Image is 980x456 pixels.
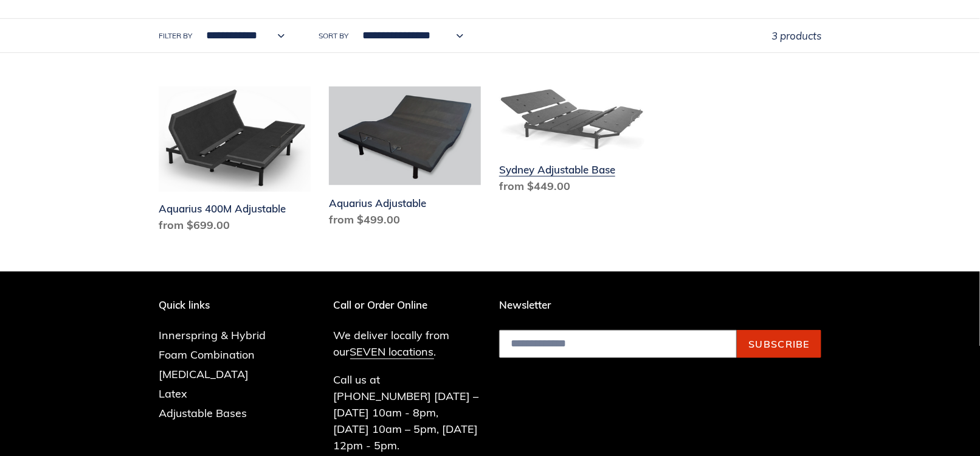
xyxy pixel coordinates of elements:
label: Sort by [319,30,348,41]
label: Filter by [159,30,192,41]
a: Foam Combination [159,348,255,362]
span: 3 products [771,29,821,42]
a: Adjustable Bases [159,406,247,420]
a: Aquarius 400M Adjustable [159,86,311,238]
p: Quick links [159,299,284,311]
p: We deliver locally from our . [334,327,481,360]
p: Newsletter [499,299,821,311]
a: [MEDICAL_DATA] [159,367,249,381]
span: Subscribe [748,338,810,350]
button: Subscribe [737,330,821,358]
p: Call or Order Online [334,299,481,311]
a: Latex [159,387,187,401]
a: Innerspring & Hybrid [159,328,266,342]
a: Sydney Adjustable Base [499,86,651,199]
a: SEVEN locations [350,345,434,359]
input: Email address [499,330,737,358]
a: Aquarius Adjustable [329,86,481,232]
p: Call us at [PHONE_NUMBER] [DATE] – [DATE] 10am - 8pm, [DATE] 10am – 5pm, [DATE] 12pm - 5pm. [334,371,481,454]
